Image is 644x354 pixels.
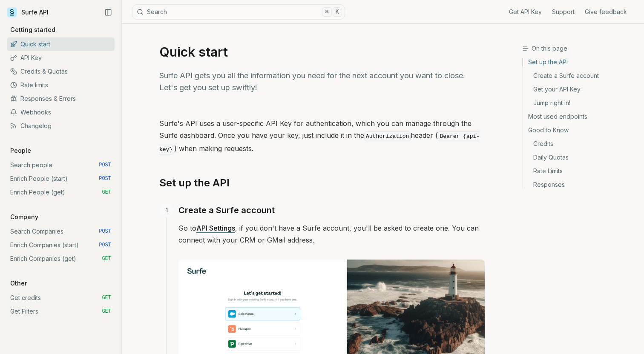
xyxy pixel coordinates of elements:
[102,308,111,315] span: GET
[523,137,637,151] a: Credits
[333,7,342,17] kbd: K
[7,106,115,119] a: Webhooks
[7,172,115,186] a: Enrich People (start) POST
[7,252,115,265] a: Enrich Companies (get) GET
[7,213,42,221] p: Company
[102,255,111,262] span: GET
[159,44,485,60] h1: Quick start
[7,146,34,155] p: People
[523,151,637,164] a: Daily Quotas
[102,189,111,196] span: GET
[99,242,111,248] span: POST
[99,175,111,182] span: POST
[159,176,230,190] a: Set up the API
[523,69,637,83] a: Create a Surfe account
[7,119,115,133] a: Changelog
[7,26,59,34] p: Getting started
[7,279,30,288] p: Other
[7,291,115,305] a: Get credits GET
[7,51,115,65] a: API Key
[7,225,115,238] a: Search Companies POST
[7,305,115,318] a: Get Filters GET
[523,123,637,137] a: Good to Know
[364,131,411,141] code: Authorization
[178,203,275,217] a: Create a Surfe account
[99,228,111,235] span: POST
[196,224,235,232] a: API Settings
[7,92,115,106] a: Responses & Errors
[7,186,115,199] a: Enrich People (get) GET
[159,117,485,156] p: Surfe's API uses a user-specific API Key for authentication, which you can manage through the Sur...
[585,8,627,16] a: Give feedback
[132,4,345,20] button: Search⌘K
[159,70,485,94] p: Surfe API gets you all the information you need for the next account you want to close. Let's get...
[7,37,115,51] a: Quick start
[523,178,637,189] a: Responses
[102,294,111,301] span: GET
[522,44,637,53] h3: On this page
[7,6,49,19] a: Surfe API
[7,65,115,78] a: Credits & Quotas
[509,8,542,16] a: Get API Key
[322,7,331,17] kbd: ⌘
[102,6,115,19] button: Collapse Sidebar
[523,96,637,110] a: Jump right in!
[99,162,111,168] span: POST
[523,83,637,96] a: Get your API Key
[7,78,115,92] a: Rate limits
[523,58,637,69] a: Set up the API
[7,158,115,172] a: Search people POST
[7,238,115,252] a: Enrich Companies (start) POST
[178,222,485,246] p: Go to , if you don't have a Surfe account, you'll be asked to create one. You can connect with yo...
[552,8,575,16] a: Support
[523,164,637,178] a: Rate Limits
[523,110,637,123] a: Most used endpoints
